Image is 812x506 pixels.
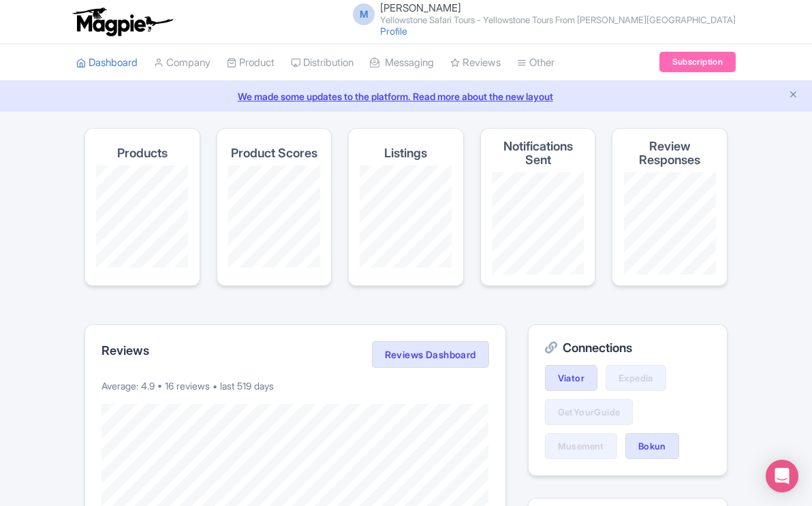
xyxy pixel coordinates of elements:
[345,3,736,25] a: M [PERSON_NAME] Yellowstone Safari Tours - Yellowstone Tours From [PERSON_NAME][GEOGRAPHIC_DATA]
[545,341,710,355] h2: Connections
[545,399,634,425] a: GetYourGuide
[766,460,798,492] div: Open Intercom Messenger
[384,146,427,160] h4: Listings
[492,140,584,167] h4: Notifications Sent
[8,89,804,104] a: We made some updates to the platform. Read more about the new layout
[69,7,175,37] img: logo-ab69f6fb50320c5b225c76a69d11143b.png
[154,44,210,82] a: Company
[545,433,617,459] a: Musement
[101,344,149,358] h2: Reviews
[625,433,679,459] a: Bokun
[517,44,555,82] a: Other
[353,3,375,25] span: M
[380,16,736,25] small: Yellowstone Safari Tours - Yellowstone Tours From [PERSON_NAME][GEOGRAPHIC_DATA]
[623,140,716,167] h4: Review Responses
[227,44,275,82] a: Product
[545,365,597,391] a: Viator
[370,44,434,82] a: Messaging
[380,1,461,14] span: [PERSON_NAME]
[231,146,317,160] h4: Product Scores
[380,25,407,37] a: Profile
[76,44,138,82] a: Dashboard
[606,365,666,391] a: Expedia
[101,379,489,393] p: Average: 4.9 • 16 reviews • last 519 days
[450,44,501,82] a: Reviews
[117,146,168,160] h4: Products
[659,52,736,72] a: Subscription
[788,88,798,104] button: Close announcement
[372,341,489,368] a: Reviews Dashboard
[291,44,354,82] a: Distribution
